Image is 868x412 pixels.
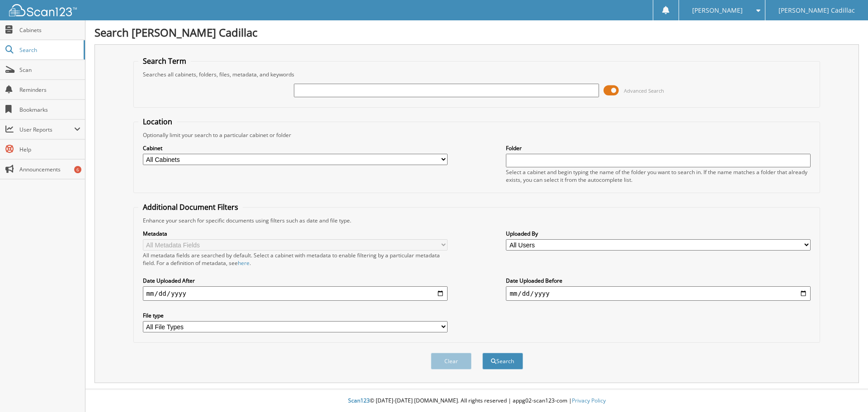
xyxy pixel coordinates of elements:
div: Select a cabinet and begin typing the name of the folder you want to search in. If the name match... [506,168,811,184]
span: Scan123 [348,397,370,404]
a: here [238,259,250,267]
span: Announcements [19,166,80,173]
iframe: Chat Widget [823,369,868,412]
div: Searches all cabinets, folders, files, metadata, and keywords [138,71,816,78]
button: Search [482,353,523,369]
span: Reminders [19,86,80,94]
div: Enhance your search for specific documents using filters such as date and file type. [138,217,816,224]
img: scan123-logo-white.svg [9,4,77,16]
label: Metadata [143,230,448,237]
span: [PERSON_NAME] Cadillac [778,8,855,13]
label: File type [143,312,448,319]
div: 6 [74,166,81,173]
span: [PERSON_NAME] [692,8,743,13]
legend: Location [138,117,177,127]
a: Privacy Policy [572,397,606,404]
label: Folder [506,144,811,152]
input: start [143,286,448,301]
label: Cabinet [143,144,448,152]
span: Bookmarks [19,106,80,114]
label: Date Uploaded After [143,277,448,284]
legend: Additional Document Filters [138,202,243,212]
span: Search [19,46,79,54]
button: Clear [431,353,472,369]
label: Date Uploaded Before [506,277,811,284]
legend: Search Term [138,56,191,66]
span: Help [19,146,80,153]
div: © [DATE]-[DATE] [DOMAIN_NAME]. All rights reserved | appg02-scan123-com | [85,390,868,412]
span: Scan [19,66,80,74]
span: Cabinets [19,26,80,34]
input: end [506,286,811,301]
div: All metadata fields are searched by default. Select a cabinet with metadata to enable filtering b... [143,251,448,267]
span: User Reports [19,126,74,133]
div: Optionally limit your search to a particular cabinet or folder [138,131,816,139]
h1: Search [PERSON_NAME] Cadillac [94,25,859,40]
label: Uploaded By [506,230,811,237]
span: Advanced Search [624,87,664,94]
